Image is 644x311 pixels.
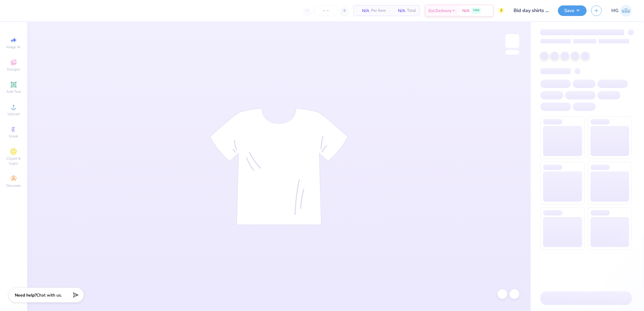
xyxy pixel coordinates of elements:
img: Michael Galon [620,5,632,17]
span: N/A [357,8,369,14]
span: Est. Delivery [428,8,451,14]
a: MG [611,5,632,17]
span: Total [407,8,416,14]
span: Chat with us. [37,292,62,298]
span: Per Item [371,8,386,14]
input: Untitled Design [509,5,553,17]
input: – – [314,5,338,16]
span: Image AI [7,45,21,49]
span: N/A [393,8,405,14]
span: Greek [9,134,18,139]
span: Decorate [6,183,21,188]
span: Designs [7,67,20,72]
strong: Need help? [15,292,37,298]
span: Upload [8,112,20,116]
span: N/A [462,8,469,14]
span: MG [611,7,619,14]
span: Add Text [6,89,21,94]
img: tee-skeleton.svg [210,108,348,225]
span: Clipart & logos [3,156,24,166]
span: FREE [473,8,479,13]
button: Save [558,5,587,16]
